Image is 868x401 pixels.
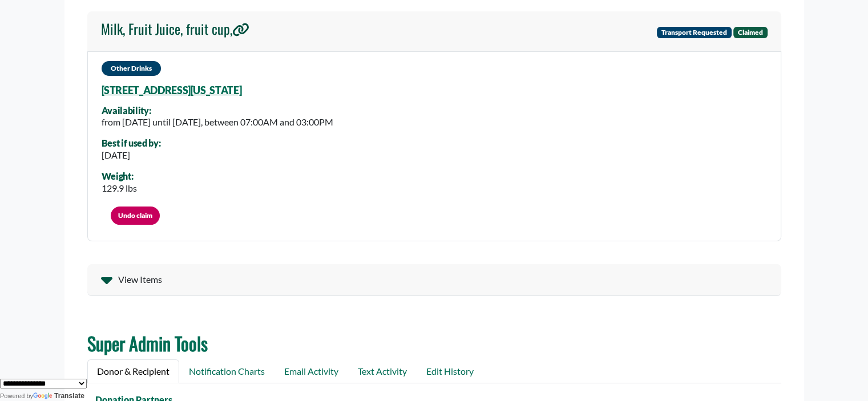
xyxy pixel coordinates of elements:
[102,115,333,129] div: from [DATE] until [DATE], between 07:00AM and 03:00PM
[102,84,242,96] a: [STREET_ADDRESS][US_STATE]
[348,359,417,383] a: Text Activity
[101,21,249,37] h4: Milk, Fruit Juice, fruit cup,
[118,273,162,286] span: View Items
[102,181,137,195] div: 129.9 lbs
[101,21,249,42] a: Milk, Fruit Juice, fruit cup,
[102,61,161,76] span: Other Drinks
[87,359,179,383] a: Donor & Recipient
[274,359,348,383] a: Email Activity
[733,27,768,38] span: Claimed
[417,359,483,383] a: Edit History
[33,392,54,400] img: Google Translate
[111,206,160,225] a: Undo claim
[102,106,333,116] div: Availability:
[102,148,161,162] div: [DATE]
[657,27,732,38] span: Transport Requested
[102,171,137,181] div: Weight:
[102,138,161,148] div: Best if used by:
[33,392,84,400] a: Translate
[87,333,781,354] h2: Super Admin Tools
[179,359,274,383] a: Notification Charts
